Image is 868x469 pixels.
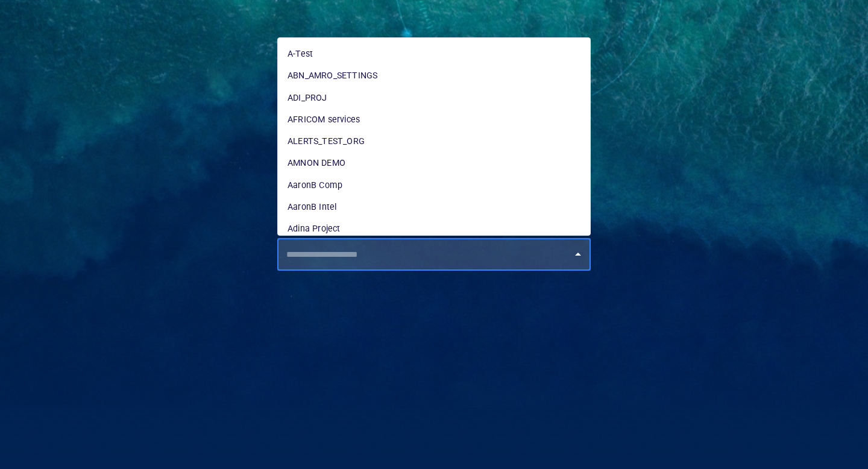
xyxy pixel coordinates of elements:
li: AaronB Intel [278,196,590,218]
li: Adina Project [278,218,590,239]
li: ALERTS_TEST_ORG [278,130,590,152]
li: AFRICOM services [278,109,590,130]
li: ADI_PROJ [278,87,590,109]
li: ABN_AMRO_SETTINGS [278,65,590,86]
li: AaronB Comp [278,174,590,196]
iframe: Chat [817,415,859,460]
button: Close [570,246,587,263]
li: A-Test [278,43,590,65]
li: AMNON DEMO [278,152,590,174]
